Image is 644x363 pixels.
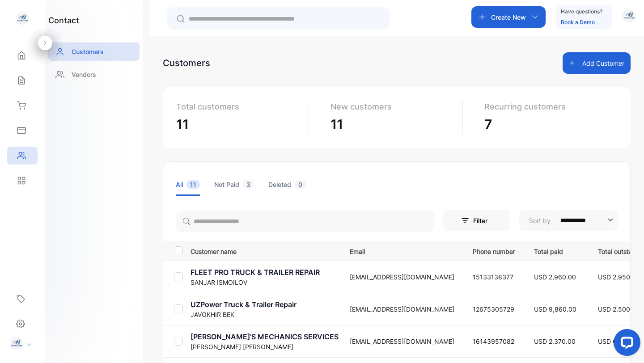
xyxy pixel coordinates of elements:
[295,180,306,189] span: 0
[191,267,339,278] p: FLEET PRO TRUCK & TRAILER REPAIR
[598,273,640,281] span: USD 2,950.00
[350,337,454,346] p: [EMAIL_ADDRESS][DOMAIN_NAME]
[529,216,551,225] p: Sort by
[72,70,96,79] p: Vendors
[606,325,644,363] iframe: LiveChat chat widget
[623,9,636,22] img: avatar
[268,173,306,196] li: Deleted
[48,14,79,26] h1: contact
[176,114,301,135] p: 11
[473,337,516,346] p: 16143957082
[473,304,516,314] p: 12675305729
[186,180,200,189] span: 11
[163,56,210,70] div: Customers
[243,180,254,189] span: 3
[534,305,576,313] span: USD 9,860.00
[471,6,546,28] button: Create New
[473,272,516,282] p: 15133138377
[534,273,576,281] span: USD 2,960.00
[176,173,200,196] li: All
[48,42,140,61] a: Customers
[16,12,29,25] img: logo
[191,331,339,342] p: [PERSON_NAME]'S MECHANICS SERVICES
[534,245,580,256] p: Total paid
[191,245,339,256] p: Customer name
[534,338,576,345] span: USD 2,370.00
[484,101,610,113] p: Recurring customers
[191,299,339,310] p: UZPower Truck & Trailer Repair
[350,272,454,282] p: [EMAIL_ADDRESS][DOMAIN_NAME]
[350,304,454,314] p: [EMAIL_ADDRESS][DOMAIN_NAME]
[484,114,610,135] p: 7
[563,52,631,74] button: Add Customer
[350,245,454,256] p: Email
[10,337,23,350] img: profile
[48,65,140,84] a: Vendors
[72,47,104,56] p: Customers
[330,101,456,113] p: New customers
[191,342,339,351] p: [PERSON_NAME] [PERSON_NAME]
[176,101,301,113] p: Total customers
[561,7,602,16] p: Have questions?
[214,173,254,196] li: Not Paid
[191,310,339,319] p: JAVOKHIR BEK
[473,245,516,256] p: Phone number
[598,338,627,345] span: USD 0.00
[561,19,595,25] a: Book a Demo
[191,278,339,287] p: SANJAR ISMOILOV
[491,13,526,22] p: Create New
[623,6,636,28] button: avatar
[519,210,618,231] button: Sort by
[330,114,456,135] p: 11
[598,305,640,313] span: USD 2,500.00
